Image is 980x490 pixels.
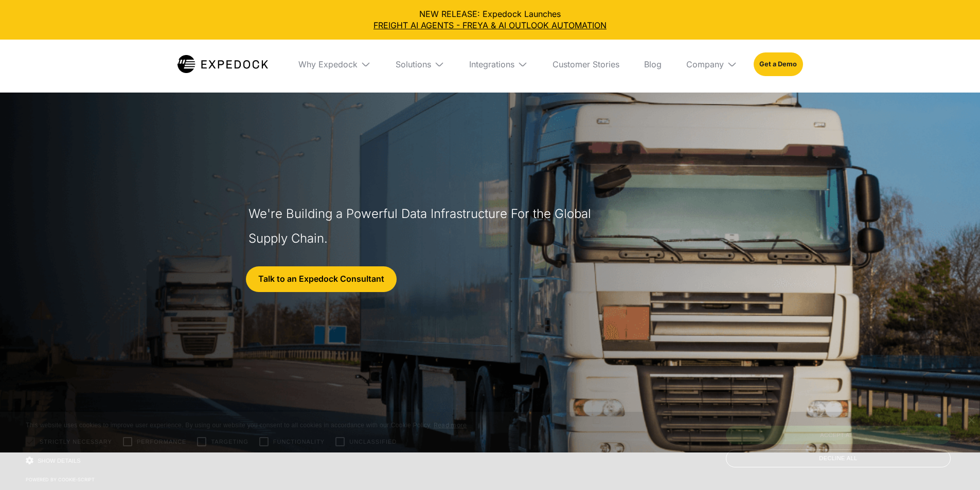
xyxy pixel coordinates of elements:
a: FREIGHT AI AGENTS - FREYA & AI OUTLOOK AUTOMATION [8,20,972,31]
span: Targeting [211,438,248,446]
span: Performance [137,438,187,446]
a: Blog [636,40,670,89]
span: Show details [38,458,81,464]
div: Accept all [726,426,951,444]
div: Integrations [461,40,536,89]
span: This website uses cookies to improve user experience. By using our website you consent to all coo... [26,422,432,429]
h1: We're Building a Powerful Data Infrastructure For the Global Supply Chain. [248,202,596,251]
div: NEW RELEASE: Expedock Launches [8,8,972,31]
a: Read more [434,421,467,429]
span: Unclassified [349,438,397,446]
div: Company [686,59,724,69]
div: Decline all [726,449,951,467]
div: Why Expedock [298,59,358,69]
div: Show details [26,453,467,468]
a: Get a Demo [754,52,803,76]
span: Strictly necessary [40,438,112,446]
div: Why Expedock [290,40,379,89]
div: Close [967,417,975,425]
div: Company [678,40,745,89]
span: Functionality [273,438,325,446]
a: Talk to an Expedock Consultant [246,266,397,292]
div: Solutions [396,59,431,69]
div: Solutions [387,40,453,89]
a: Powered by cookie-script [26,477,95,482]
div: Integrations [469,59,514,69]
a: Customer Stories [544,40,628,89]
